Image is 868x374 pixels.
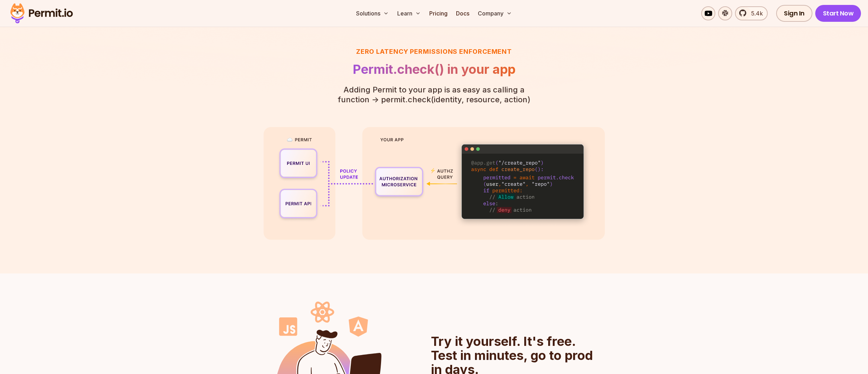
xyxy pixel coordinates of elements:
[327,47,541,57] h3: Zero latency Permissions enforcement
[453,6,472,20] a: Docs
[353,6,392,20] button: Solutions
[475,6,515,20] button: Company
[394,6,424,20] button: Learn
[747,9,763,18] span: 5.4k
[327,85,541,104] p: Adding Permit to your app is as easy as calling a function - > permit.check(identity, resource, a...
[735,6,768,20] a: 5.4k
[815,5,861,22] a: Start Now
[327,62,541,76] h2: Permit.check() in your app
[7,1,76,25] img: Permit logo
[426,6,450,20] a: Pricing
[776,5,812,22] a: Sign In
